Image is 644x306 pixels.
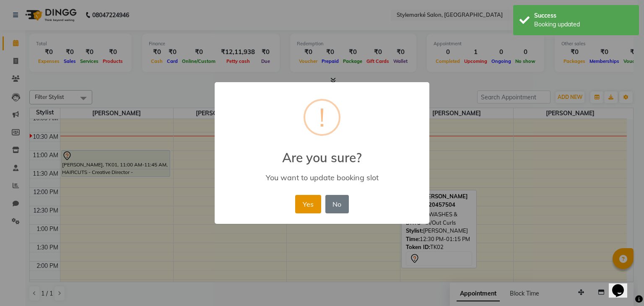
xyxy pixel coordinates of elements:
[534,20,633,29] div: Booking updated
[319,101,325,134] div: !
[295,195,321,213] button: Yes
[227,173,417,182] div: You want to update booking slot
[609,272,636,298] iframe: chat widget
[215,140,429,165] h2: Are you sure?
[325,195,349,213] button: No
[534,11,633,20] div: Success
